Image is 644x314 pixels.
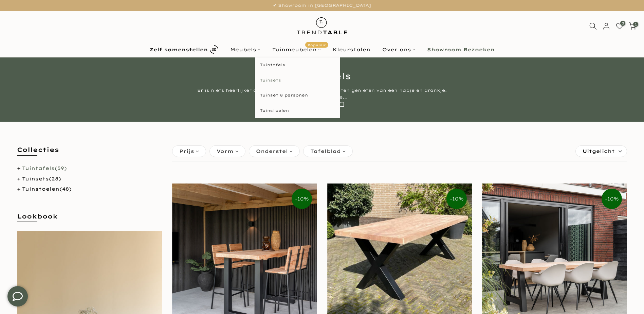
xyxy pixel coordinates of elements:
span: -10% [446,189,467,209]
b: Showroom Bezoeken [427,47,495,52]
a: Tuintafels [255,57,340,73]
span: Vorm [217,147,234,155]
a: Over ons [376,46,421,54]
h5: Collecties [17,145,162,161]
span: Tafelblad [310,147,341,155]
span: (59) [55,165,67,171]
span: Prijs [179,147,194,155]
a: Tuinstoelen(48) [22,186,72,192]
a: 1 [629,22,636,30]
a: Tuinstoelen [255,103,340,118]
a: TuinmeubelenPopulair [266,46,327,54]
a: Tuinsets [255,73,340,88]
label: Sorteren:Uitgelicht [576,146,627,157]
span: 1 [633,22,638,27]
p: ✔ Showroom in [GEOGRAPHIC_DATA] [8,2,636,9]
iframe: toggle-frame [1,279,35,313]
span: (48) [59,186,72,192]
span: Uitgelicht [583,146,615,157]
a: Tuinset 8 personen [255,88,340,103]
span: -10% [292,189,312,209]
a: Zelf samenstellen [144,43,224,55]
a: Meubels [224,46,266,54]
a: Kleurstalen [327,46,376,54]
img: trend-table [292,11,352,41]
h5: Lookbook [17,212,162,227]
span: Populair [305,42,328,48]
h1: Tuintafels [124,72,521,80]
a: Tuintafels(59) [22,165,67,171]
b: Zelf samenstellen [150,47,208,52]
a: 0 [616,22,623,30]
span: (28) [49,176,61,182]
span: Onderstel [256,147,288,155]
span: 0 [620,21,625,26]
a: Showroom Bezoeken [421,46,500,54]
a: Tuinsets(28) [22,176,61,182]
span: -10% [602,189,622,209]
div: Er is niets heerlijker dan op een warme zomerdag buiten genieten van een hapje en drankje. Dan is... [195,87,449,107]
